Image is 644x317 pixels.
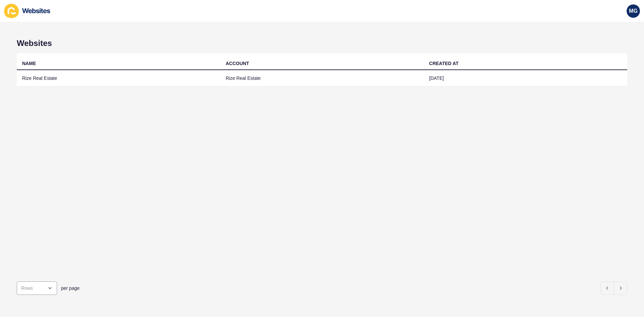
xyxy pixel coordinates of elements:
div: CREATED AT [429,60,459,67]
td: [DATE] [424,70,627,87]
span: MG [629,8,638,14]
td: Rize Real Estate [17,70,220,87]
h1: Websites [17,39,627,48]
div: NAME [22,60,36,67]
span: per page [61,285,79,292]
div: open menu [17,281,57,295]
td: Rize Real Estate [220,70,424,87]
div: ACCOUNT [226,60,249,67]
